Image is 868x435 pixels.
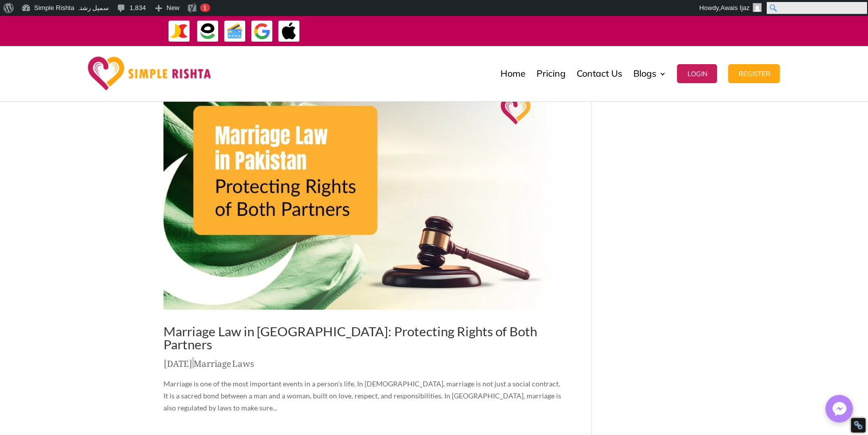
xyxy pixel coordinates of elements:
div: Domain Overview [38,59,90,66]
div: Keywords by Traffic [111,59,169,66]
img: GooglePay-icon [251,20,273,43]
a: Home [500,49,525,99]
img: Credit Cards [224,20,246,43]
img: website_grey.svg [16,26,24,34]
div: Restore Info Box &#10;&#10;NoFollow Info:&#10; META-Robots NoFollow: &#09;false&#10; META-Robots ... [853,420,863,430]
a: Contact Us [576,49,622,99]
a: Register [728,49,780,99]
div: v 4.0.25 [28,16,49,24]
button: Login [677,64,717,83]
article: Marriage is one of the most important events in a person’s life. In [DEMOGRAPHIC_DATA], marriage ... [163,86,562,414]
img: ApplePay-icon [278,20,300,43]
img: tab_domain_overview_orange.svg [27,58,35,66]
a: Marriage Laws [194,351,254,372]
img: tab_keywords_by_traffic_grey.svg [100,58,108,66]
img: JazzCash-icon [168,20,191,43]
img: EasyPaisa-icon [197,20,219,43]
a: Marriage Law in [GEOGRAPHIC_DATA]: Protecting Rights of Both Partners [163,323,537,352]
a: Blogs [633,49,666,99]
div: Domain: [DOMAIN_NAME] [26,26,110,34]
a: Pricing [536,49,565,99]
span: Awais Ijaz [721,4,750,12]
span: [DATE] [163,351,193,372]
a: Login [677,49,717,99]
img: Messenger [829,399,849,419]
button: Register [728,64,780,83]
p: | [163,356,562,375]
img: Marriage Law in Pakistan: Protecting Rights of Both Partners [163,86,562,310]
img: logo_orange.svg [16,16,24,24]
span: 1 [203,4,207,12]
